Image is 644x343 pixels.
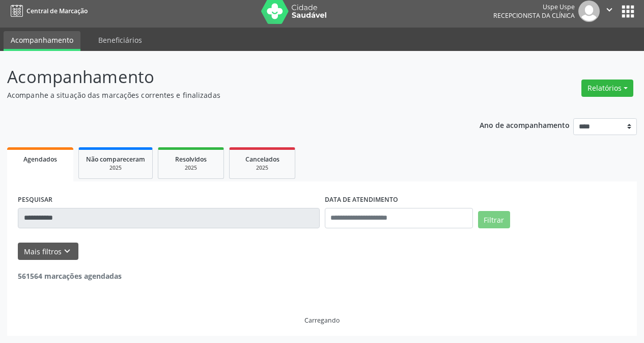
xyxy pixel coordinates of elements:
[86,155,145,164] span: Não compareceram
[325,192,398,208] label: DATA DE ATENDIMENTO
[480,118,570,131] p: Ano de acompanhamento
[237,164,288,172] div: 2025
[7,64,448,90] p: Acompanhamento
[23,155,57,164] span: Agendados
[18,271,122,281] strong: 561564 marcações agendadas
[578,1,600,22] img: img
[581,80,633,97] button: Relatórios
[175,155,207,164] span: Resolvidos
[26,7,88,15] span: Central de Marcação
[86,164,145,172] div: 2025
[7,90,448,100] p: Acompanhe a situação das marcações correntes e finalizadas
[493,11,575,20] span: Recepcionista da clínica
[18,243,78,260] button: Mais filtroskeyboard_arrow_down
[304,316,340,325] div: Carregando
[604,4,615,15] i: 
[165,164,216,172] div: 2025
[18,192,52,208] label: PESQUISAR
[493,3,575,11] div: Uspe Uspe
[600,1,619,22] button: 
[62,246,73,257] i: keyboard_arrow_down
[619,3,637,20] button: apps
[91,31,149,49] a: Beneficiários
[4,31,80,51] a: Acompanhamento
[7,3,88,19] a: Central de Marcação
[245,155,279,164] span: Cancelados
[478,211,510,228] button: Filtrar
